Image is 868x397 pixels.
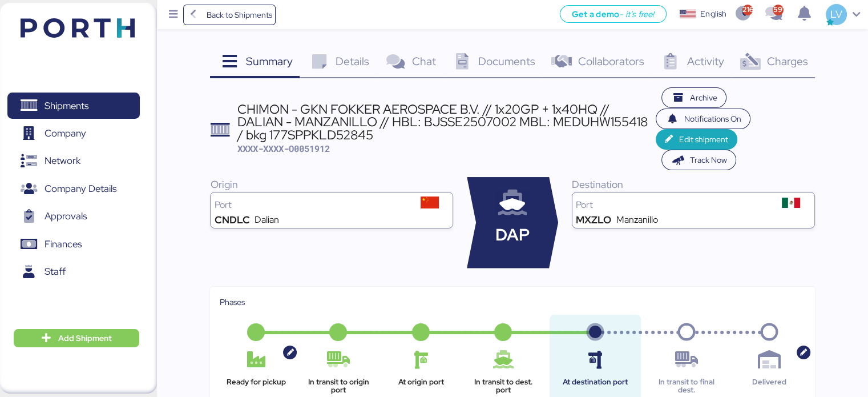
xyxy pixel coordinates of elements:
div: In transit to final dest. [650,378,723,395]
span: Network [45,153,80,169]
span: Company Details [45,181,116,197]
div: Port [576,200,772,210]
span: Company [45,125,86,142]
a: Back to Shipments [183,5,276,25]
div: Manzanillo [616,215,658,224]
span: Shipments [45,98,88,114]
div: MXZLO [576,215,611,224]
a: Approvals [7,203,140,230]
a: Company Details [7,176,140,202]
div: CNDLC [214,215,249,224]
span: Chat [411,54,435,69]
span: Summary [246,54,293,69]
span: Notifications On [684,112,741,126]
div: English [700,8,726,20]
span: Staff [45,263,66,280]
div: At origin port [384,378,457,395]
div: CHIMON - GKN FOKKER AEROSPACE B.V. // 1x20GP + 1x40HQ // DALIAN - MANZANILLO // HBL: BJSSE2507002... [237,103,656,141]
span: Edit shipment [679,133,728,146]
span: Back to Shipments [206,8,272,22]
span: Approvals [45,208,87,224]
a: Company [7,121,140,147]
span: Charges [766,54,808,69]
a: Shipments [7,93,140,119]
a: Network [7,148,140,174]
div: Delivered [733,378,806,395]
span: Add Shipment [58,331,112,345]
div: Port [214,200,410,210]
span: Track Now [690,153,727,167]
span: Documents [478,54,535,69]
button: Notifications On [656,109,750,129]
span: Collaborators [578,54,644,69]
div: At destination port [559,378,632,395]
span: Details [336,54,369,69]
div: Dalian [255,215,279,224]
span: DAP [495,223,530,247]
span: Archive [690,91,717,105]
div: In transit to dest. port [467,378,540,395]
div: Origin [210,177,453,192]
button: Track Now [661,150,736,170]
div: In transit to origin port [302,378,375,395]
button: Add Shipment [14,329,139,347]
span: Activity [687,54,724,69]
a: Staff [7,259,140,285]
span: XXXX-XXXX-O0051912 [237,143,330,154]
button: Edit shipment [656,129,737,150]
a: Finances [7,231,140,258]
div: Ready for pickup [219,378,292,395]
div: Phases [219,296,805,308]
button: Menu [164,5,183,25]
div: Destination [572,177,815,192]
span: LV [830,7,842,22]
span: Finances [45,236,82,252]
button: Archive [661,87,726,108]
